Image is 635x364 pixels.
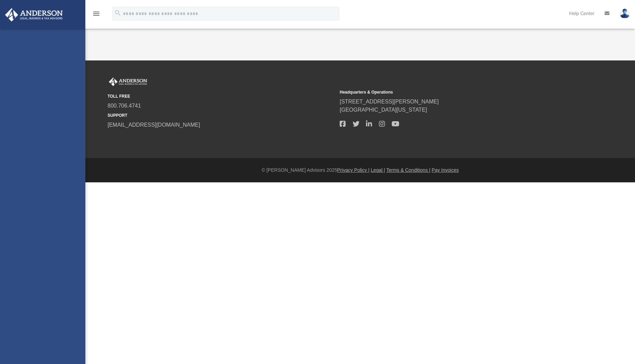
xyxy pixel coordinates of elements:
div: © [PERSON_NAME] Advisors 2025 [85,167,635,174]
a: Legal | [371,167,385,173]
i: menu [92,10,100,18]
img: User Pic [620,9,630,18]
a: Pay Invoices [432,167,458,173]
img: Anderson Advisors Platinum Portal [3,8,65,22]
small: Headquarters & Operations [340,89,567,95]
a: [STREET_ADDRESS][PERSON_NAME] [340,99,439,104]
a: Terms & Conditions | [386,167,431,173]
small: SUPPORT [108,112,335,118]
small: TOLL FREE [108,93,335,99]
a: 800.706.4741 [108,103,141,109]
a: [EMAIL_ADDRESS][DOMAIN_NAME] [108,122,200,128]
a: menu [92,13,100,18]
a: [GEOGRAPHIC_DATA][US_STATE] [340,107,427,113]
a: Privacy Policy | [337,167,370,173]
img: Anderson Advisors Platinum Portal [108,78,149,86]
i: search [114,9,122,17]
